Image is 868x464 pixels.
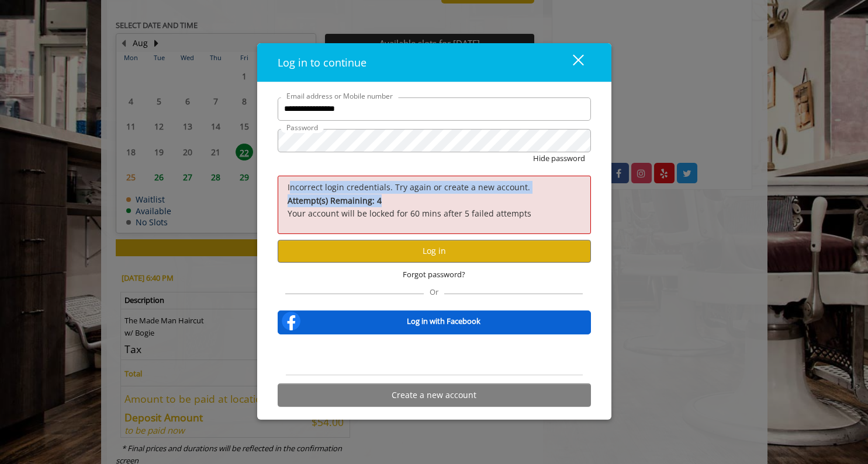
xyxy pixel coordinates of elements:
[281,122,324,133] label: Password
[288,182,530,193] span: Incorrect login credentials. Try again or create a new account.
[278,383,591,406] button: Create a new account
[375,342,494,368] iframe: Sign in with Google Button
[403,268,465,281] span: Forgot password?
[279,309,303,333] img: facebook-logo
[559,54,583,71] div: close dialog
[551,50,591,74] button: close dialog
[288,195,382,206] b: Attempt(s) Remaining: 4
[381,342,488,368] div: Sign in with Google. Opens in new tab
[278,240,591,263] button: Log in
[278,129,591,152] input: Password
[278,97,591,121] input: Email address or Mobile number
[288,194,581,221] p: Your account will be locked for 60 mins after 5 failed attempts
[278,55,366,69] span: Log in to continue
[424,287,444,297] span: Or
[407,315,480,327] b: Log in with Facebook
[533,152,585,165] button: Hide password
[281,90,399,102] label: Email address or Mobile number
